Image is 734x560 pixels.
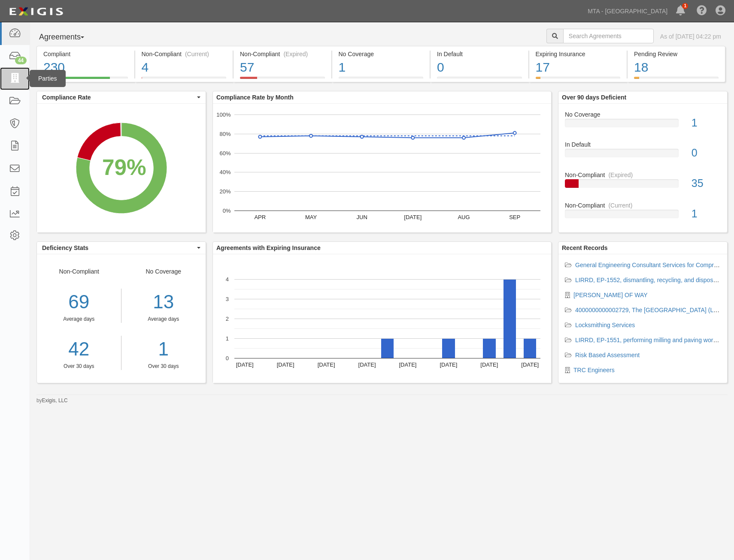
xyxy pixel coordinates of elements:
[305,214,317,220] text: MAY
[226,335,229,342] text: 1
[558,201,727,210] div: Non-Compliant
[135,77,233,84] a: Non-Compliant(Current)4
[36,29,101,46] button: Agreements
[565,140,721,171] a: In Default0
[660,32,721,41] div: As of [DATE] 04:22 pm
[685,206,727,222] div: 1
[37,289,121,316] div: 69
[37,336,121,363] a: 42
[30,70,66,87] div: Parties
[37,363,121,370] div: Over 30 days
[437,58,522,77] div: 0
[277,361,294,368] text: [DATE]
[634,58,719,77] div: 18
[536,58,621,77] div: 17
[213,254,551,383] svg: A chart.
[226,276,229,283] text: 4
[254,214,266,220] text: APR
[36,397,68,404] small: by
[216,111,231,118] text: 100%
[339,50,424,58] div: No Coverage
[36,77,134,84] a: Compliant230
[102,152,146,183] div: 79%
[128,289,200,316] div: 13
[608,171,633,179] div: (Expired)
[42,397,68,403] a: Exigis, LLC
[458,214,470,220] text: AUG
[43,58,128,77] div: 230
[529,77,627,84] a: Expiring Insurance17
[685,115,727,131] div: 1
[128,316,200,323] div: Average days
[240,50,325,58] div: Non-Compliant (Expired)
[236,361,254,368] text: [DATE]
[608,201,632,210] div: (Current)
[213,104,551,232] svg: A chart.
[565,110,721,141] a: No Coverage1
[318,361,335,368] text: [DATE]
[37,242,206,254] button: Deficiency Stats
[697,6,707,16] i: Help Center - Complianz
[562,94,626,101] b: Over 90 days Deficient
[575,322,635,328] a: Locksmithing Services
[358,361,376,368] text: [DATE]
[357,214,367,220] text: JUN
[440,361,457,368] text: [DATE]
[219,150,231,156] text: 60%
[558,171,727,179] div: Non-Compliant
[219,131,231,137] text: 80%
[15,57,27,64] div: 44
[216,94,294,101] b: Compliance Rate by Month
[128,363,200,370] div: Over 30 days
[565,201,721,225] a: Non-Compliant(Current)1
[142,58,227,77] div: 4
[480,361,498,368] text: [DATE]
[234,77,331,84] a: Non-Compliant(Expired)57
[573,367,615,373] a: TRC Engineers
[332,77,430,84] a: No Coverage1
[37,104,206,232] svg: A chart.
[185,50,209,58] div: (Current)
[6,4,66,19] img: logo-5460c22ac91f19d4615b14bd174203de0afe785f0fc80cf4dbbc73dc1793850b.png
[628,77,725,84] a: Pending Review18
[219,169,231,175] text: 40%
[339,58,424,77] div: 1
[521,361,539,368] text: [DATE]
[223,208,231,214] text: 0%
[226,296,229,302] text: 3
[142,50,227,58] div: Non-Compliant (Current)
[37,316,121,323] div: Average days
[37,91,206,103] button: Compliance Rate
[404,214,422,220] text: [DATE]
[509,214,520,220] text: SEP
[121,267,206,370] div: No Coverage
[536,50,621,58] div: Expiring Insurance
[575,352,640,358] a: Risk Based Assessment
[634,50,719,58] div: Pending Review
[562,244,608,251] b: Recent Records
[437,50,522,58] div: In Default
[42,244,195,252] span: Deficiency Stats
[43,50,128,58] div: Compliant
[583,3,672,20] a: MTA - [GEOGRAPHIC_DATA]
[226,316,229,322] text: 2
[42,93,195,102] span: Compliance Rate
[565,171,721,201] a: Non-Compliant(Expired)35
[399,361,416,368] text: [DATE]
[128,336,200,363] a: 1
[685,145,727,161] div: 0
[37,267,121,370] div: Non-Compliant
[219,188,231,195] text: 20%
[558,140,727,149] div: In Default
[240,58,325,77] div: 57
[563,29,654,43] input: Search Agreements
[558,110,727,119] div: No Coverage
[685,176,727,191] div: 35
[573,292,648,298] a: [PERSON_NAME] OF WAY
[431,77,528,84] a: In Default0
